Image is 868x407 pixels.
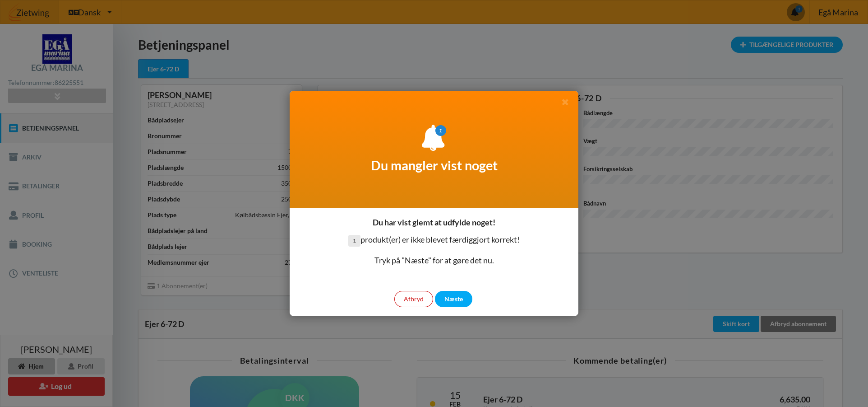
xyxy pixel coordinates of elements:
[373,217,495,228] h3: Du har vist glemt at udfylde noget!
[348,234,520,247] p: produkt(er) er ikke blevet færdiggjort korrekt!
[290,91,578,208] div: Du mangler vist noget
[348,235,360,247] span: 1
[435,291,472,307] div: Næste
[394,291,433,307] div: Afbryd
[435,125,446,136] i: 1
[348,255,520,267] p: Tryk på "Næste" for at gøre det nu.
